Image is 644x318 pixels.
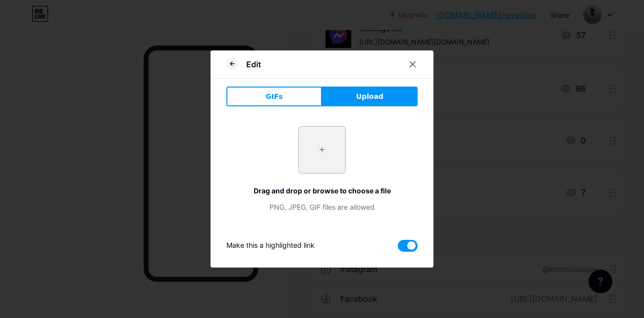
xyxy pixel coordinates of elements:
span: GIFs [266,91,283,102]
div: PNG, JPEG, GIF files are allowed [226,202,418,212]
div: Edit [246,58,261,70]
div: Make this a highlighted link [226,240,315,252]
button: GIFs [226,87,322,106]
span: Upload [356,91,383,102]
button: Upload [322,87,418,106]
div: Drag and drop or browse to choose a file [226,185,418,196]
